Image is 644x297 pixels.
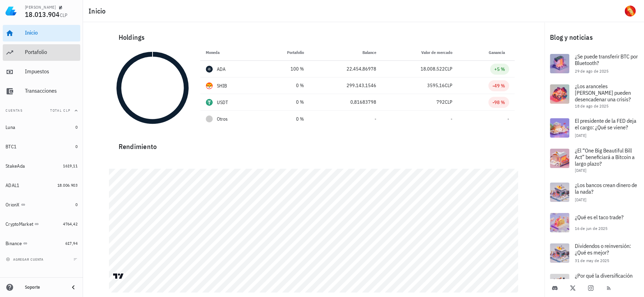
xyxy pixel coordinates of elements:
[60,12,68,18] span: CLP
[544,48,644,79] a: ¿Se puede transferir BTC por Bluetooth? 29 de ago de 2025
[3,119,80,136] a: Luna 0
[25,10,60,19] span: 18.013.904
[113,136,515,152] div: Rendimiento
[507,116,509,122] span: -
[75,124,77,130] span: 0
[3,235,80,252] a: Binance 617,94
[3,216,80,232] a: CryptoMarket 4764,42
[315,65,376,73] div: 22.454,86978
[3,196,80,213] a: OrionX 0
[265,99,304,106] div: 0 %
[445,66,452,72] span: CLP
[575,168,586,173] span: [DATE]
[575,117,636,131] span: El presidente de la FED deja el cargo: ¿Qué se viene?
[206,99,213,106] div: USDT-icon
[6,183,19,188] div: ADAL1
[575,53,638,66] span: ¿Se puede transferir BTC por Bluetooth?
[63,221,77,226] span: 4764,42
[7,257,44,262] span: agregar cuenta
[544,177,644,207] a: ¿Los bancos crean dinero de la nada? [DATE]
[3,25,80,41] a: Inicio
[544,238,644,268] a: Dividendos o reinversión: ¿Qué es mejor? 31 de may de 2025
[25,87,77,94] div: Transacciones
[493,82,505,89] div: -49 %
[6,124,15,130] div: Luna
[575,147,635,167] span: ¿El “One Big Beautiful Bill Act” beneficiará a Bitcoin a largo plazo?
[3,138,80,155] a: BTC1 0
[25,68,77,75] div: Impuestos
[3,158,80,174] a: StakeAda 1619,11
[6,241,22,247] div: Binance
[3,64,80,80] a: Impuestos
[544,207,644,238] a: ¿Qué es el taco trade? 16 de jun de 2025
[3,177,80,194] a: ADAL1 18.006.903
[575,197,586,202] span: [DATE]
[217,82,227,89] div: SHIB
[625,6,636,17] div: avatar
[575,103,608,109] span: 18 de ago de 2025
[575,133,586,138] span: [DATE]
[3,44,80,61] a: Portafolio
[315,99,376,106] div: 0,81683798
[575,242,631,256] span: Dividendos o reinversión: ¿Qué es mejor?
[260,44,310,61] th: Portafolio
[75,144,77,149] span: 0
[494,66,505,73] div: +5 %
[75,202,77,207] span: 0
[421,66,445,72] span: 18.008.522
[6,144,17,150] div: BTC1
[544,113,644,143] a: El presidente de la FED deja el cargo: ¿Qué se viene? [DATE]
[445,82,452,89] span: CLP
[575,226,607,231] span: 16 de jun de 2025
[451,116,452,122] span: -
[6,202,20,208] div: OrionX
[50,108,71,113] span: Total CLP
[375,116,376,122] span: -
[217,115,228,123] span: Otros
[6,163,25,169] div: StakeAda
[200,44,260,61] th: Moneda
[445,99,452,105] span: CLP
[6,6,17,17] img: LedgiFi
[436,99,445,105] span: 792
[265,115,304,123] div: 0 %
[206,82,213,89] div: SHIB-icon
[25,4,56,10] div: [PERSON_NAME]
[112,273,125,279] a: Charting by TradingView
[575,83,631,103] span: ¿Los aranceles [PERSON_NAME] pueden desencadenar una crisis?
[382,44,458,61] th: Valor de mercado
[575,214,624,221] span: ¿Qué es el taco trade?
[25,29,77,36] div: Inicio
[4,256,47,263] button: agregar cuenta
[3,102,80,119] button: CuentasTotal CLP
[544,79,644,113] a: ¿Los aranceles [PERSON_NAME] pueden desencadenar una crisis? 18 de ago de 2025
[6,221,33,227] div: CryptoMarket
[265,82,304,89] div: 0 %
[217,66,226,73] div: ADA
[544,26,644,48] div: Blog y noticias
[113,26,515,48] div: Holdings
[206,66,213,73] div: ADA-icon
[575,182,637,195] span: ¿Los bancos crean dinero de la nada?
[217,99,228,106] div: USDT
[310,44,382,61] th: Balance
[65,241,77,246] span: 617,94
[544,143,644,177] a: ¿El “One Big Beautiful Bill Act” beneficiará a Bitcoin a largo plazo? [DATE]
[575,68,608,74] span: 29 de ago de 2025
[575,258,609,263] span: 31 de may de 2025
[25,285,64,290] div: Soporte
[3,83,80,100] a: Transacciones
[489,50,509,55] span: Ganancia
[57,183,77,188] span: 18.006.903
[25,49,77,55] div: Portafolio
[89,6,109,17] h1: Inicio
[315,82,376,89] div: 299.143,1546
[427,82,445,89] span: 3595,16
[265,65,304,73] div: 100 %
[63,163,77,168] span: 1619,11
[493,99,505,106] div: -98 %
